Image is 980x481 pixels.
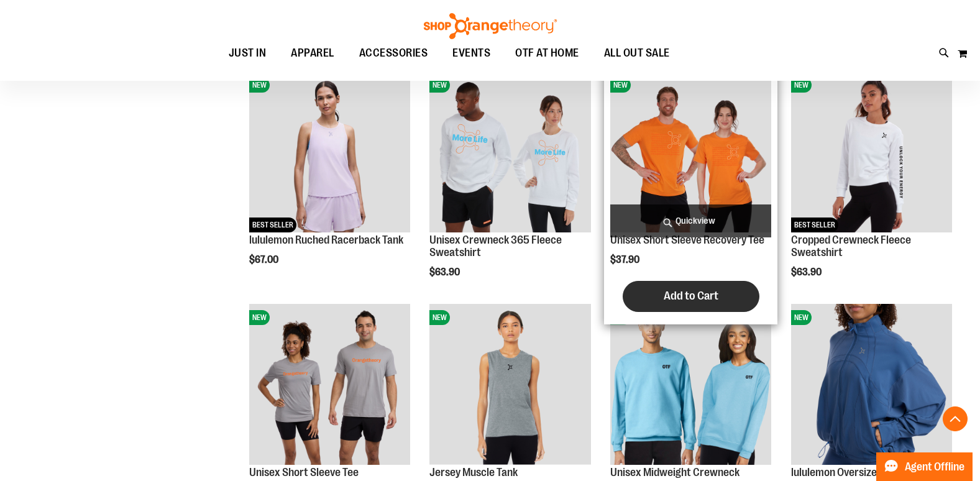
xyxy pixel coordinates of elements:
[610,204,771,237] a: Quickview
[791,71,952,234] a: Cropped Crewneck Fleece SweatshirtNEWBEST SELLER
[429,310,450,325] span: NEW
[905,461,964,473] span: Agent Offline
[791,78,812,93] span: NEW
[610,78,631,93] span: NEW
[610,234,764,246] a: Unisex Short Sleeve Recovery Tee
[610,71,771,234] a: Unisex Short Sleeve Recovery TeeNEW
[429,71,590,232] img: Unisex Crewneck 365 Fleece Sweatshirt
[249,218,296,232] span: BEST SELLER
[249,234,403,246] a: lululemon Ruched Racerback Tank
[610,71,771,232] img: Unisex Short Sleeve Recovery Tee
[422,13,559,39] img: Shop Orangetheory
[604,65,777,324] div: product
[791,466,948,479] a: lululemon Oversized Define Jacket
[429,267,462,278] span: $63.90
[610,466,740,479] a: Unisex Midweight Crewneck
[623,281,759,312] button: Add to Cart
[429,304,590,465] img: Jersey Muscle Tank
[791,218,838,232] span: BEST SELLER
[429,78,450,93] span: NEW
[610,304,771,467] a: Unisex Midweight CrewneckNEW
[610,254,641,265] span: $37.90
[249,304,410,465] img: Unisex Short Sleeve Tee
[249,78,270,93] span: NEW
[515,39,579,67] span: OTF AT HOME
[229,39,267,67] span: JUST IN
[429,304,590,467] a: Jersey Muscle TankNEW
[664,289,718,303] span: Add to Cart
[785,65,958,309] div: product
[876,452,973,481] button: Agent Offline
[604,39,670,67] span: ALL OUT SALE
[429,234,562,259] a: Unisex Crewneck 365 Fleece Sweatshirt
[452,39,490,67] span: EVENTS
[291,39,334,67] span: APPAREL
[249,304,410,467] a: Unisex Short Sleeve TeeNEW
[243,65,416,297] div: product
[429,466,518,479] a: Jersey Muscle Tank
[249,254,280,265] span: $67.00
[249,310,270,325] span: NEW
[610,304,771,465] img: Unisex Midweight Crewneck
[249,466,359,479] a: Unisex Short Sleeve Tee
[791,267,823,278] span: $63.90
[791,234,911,259] a: Cropped Crewneck Fleece Sweatshirt
[791,310,812,325] span: NEW
[249,71,410,234] a: lululemon Ruched Racerback TankNEWBEST SELLER
[359,39,428,67] span: ACCESSORIES
[249,71,410,232] img: lululemon Ruched Racerback Tank
[943,406,968,431] button: Back To Top
[791,71,952,232] img: Cropped Crewneck Fleece Sweatshirt
[791,304,952,465] img: lululemon Oversized Define Jacket
[423,65,597,309] div: product
[791,304,952,467] a: lululemon Oversized Define JacketNEW
[429,71,590,234] a: Unisex Crewneck 365 Fleece SweatshirtNEW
